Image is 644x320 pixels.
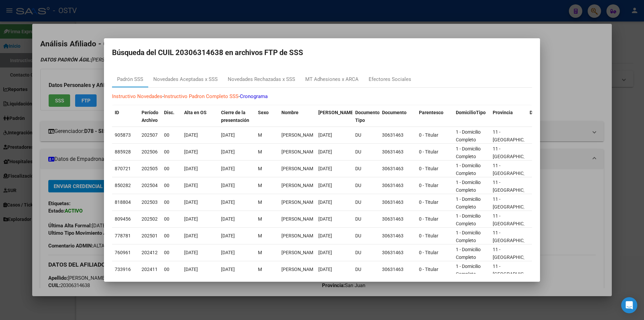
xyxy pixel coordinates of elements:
[221,183,235,188] span: [DATE]
[115,216,131,222] span: 809456
[493,163,538,184] span: 11 - [GEOGRAPHIC_DATA][PERSON_NAME]
[318,233,332,238] span: [DATE]
[258,110,269,115] span: Sexo
[164,182,179,189] div: 00
[355,131,377,139] div: DU
[184,132,198,138] span: [DATE]
[419,166,438,171] span: 0 - Titular
[456,247,481,260] span: 1 - Domicilio Completo
[142,110,158,123] span: Período Archivo
[382,198,414,206] div: 30631463
[142,183,158,188] span: 202504
[493,180,538,200] span: 11 - [GEOGRAPHIC_DATA][PERSON_NAME]
[456,196,481,210] span: 1 - Domicilio Completo
[318,216,332,222] span: [DATE]
[281,183,317,188] span: FLORES OSCAR MAXIMILIANO
[493,146,538,167] span: 11 - [GEOGRAPHIC_DATA][PERSON_NAME]
[184,110,207,115] span: Alta en OS
[112,46,532,59] h2: Búsqueda del CUIL 20306314638 en archivos FTP de SSS
[221,216,235,222] span: [DATE]
[281,267,317,272] span: FLORES OSCAR MAXIMILIANO
[164,249,179,257] div: 00
[305,76,359,83] div: MT Adhesiones x ARCA
[456,230,481,243] span: 1 - Domicilio Completo
[258,132,262,138] span: M
[112,93,532,100] p: - -
[218,105,255,128] datatable-header-cell: Cierre de la presentación
[181,105,218,128] datatable-header-cell: Alta en OS
[621,297,637,313] div: Open Intercom Messenger
[493,129,538,150] span: 11 - [GEOGRAPHIC_DATA][PERSON_NAME]
[258,149,262,154] span: M
[382,232,414,240] div: 30631463
[379,105,416,128] datatable-header-cell: Documento
[382,110,407,115] span: Documento
[382,182,414,189] div: 30631463
[221,199,235,205] span: [DATE]
[115,250,131,255] span: 760961
[355,232,377,240] div: DU
[221,132,235,138] span: [DATE]
[115,166,131,171] span: 870721
[281,132,317,138] span: FLORES OSCAR MAXIMILIANO
[355,165,377,173] div: DU
[281,216,317,222] span: FLORES OSCAR MAXIMILIANO
[318,149,332,154] span: [DATE]
[258,233,262,238] span: M
[221,233,235,238] span: [DATE]
[139,105,161,128] datatable-header-cell: Período Archivo
[318,110,356,115] span: [PERSON_NAME].
[355,215,377,223] div: DU
[419,110,443,115] span: Parentesco
[164,198,179,206] div: 00
[355,182,377,189] div: DU
[355,266,377,273] div: DU
[117,76,143,83] div: Padrón SSS
[530,110,560,115] span: Departamento
[221,149,235,154] span: [DATE]
[258,166,262,171] span: M
[453,105,490,128] datatable-header-cell: DomicilioTipo
[184,267,198,272] span: [DATE]
[184,233,198,238] span: [DATE]
[161,105,181,128] datatable-header-cell: Disc.
[115,149,131,154] span: 885928
[419,183,438,188] span: 0 - Titular
[164,93,238,99] a: Instructivo Padron Completo SSS
[419,233,438,238] span: 0 - Titular
[419,199,438,205] span: 0 - Titular
[382,249,414,257] div: 30631463
[355,148,377,156] div: DU
[142,149,158,154] span: 202506
[416,105,453,128] datatable-header-cell: Parentesco
[382,215,414,223] div: 30631463
[258,183,262,188] span: M
[281,250,317,255] span: FLORES OSCAR MAXIMILIANO
[240,93,268,99] a: Cronograma
[281,110,299,115] span: Nombre
[115,183,131,188] span: 850282
[419,250,438,255] span: 0 - Titular
[164,148,179,156] div: 00
[184,250,198,255] span: [DATE]
[355,249,377,257] div: DU
[164,232,179,240] div: 00
[115,199,131,205] span: 818804
[318,166,332,171] span: [DATE]
[142,132,158,138] span: 202507
[493,230,538,251] span: 11 - [GEOGRAPHIC_DATA][PERSON_NAME]
[142,233,158,238] span: 202501
[493,213,538,234] span: 11 - [GEOGRAPHIC_DATA][PERSON_NAME]
[281,149,317,154] span: FLORES OSCAR MAXIMILIANO
[456,146,481,159] span: 1 - Domicilio Completo
[419,267,438,272] span: 0 - Titular
[456,129,481,142] span: 1 - Domicilio Completo
[142,250,158,255] span: 202412
[115,132,131,138] span: 905873
[258,216,262,222] span: M
[456,180,481,193] span: 1 - Domicilio Completo
[112,93,162,99] a: Instructivo Novedades
[184,149,198,154] span: [DATE]
[112,105,139,128] datatable-header-cell: ID
[164,165,179,173] div: 00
